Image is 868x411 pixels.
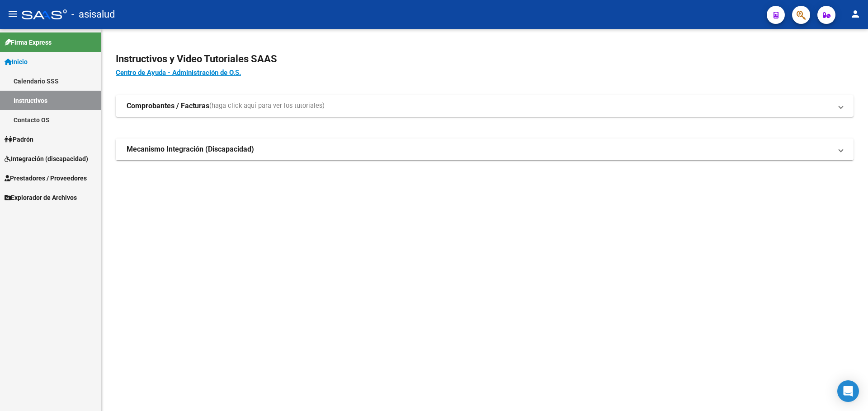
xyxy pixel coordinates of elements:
span: Prestadores / Proveedores [5,173,87,183]
mat-icon: person [850,9,861,19]
a: Centro de Ayuda - Administración de O.S. [116,69,241,77]
span: Inicio [5,57,28,67]
div: Open Intercom Messenger [837,380,859,402]
mat-expansion-panel-header: Mecanismo Integración (Discapacidad) [116,139,854,160]
mat-icon: menu [7,9,18,19]
span: (haga click aquí para ver los tutoriales) [209,101,325,111]
span: Integración (discapacidad) [5,154,88,164]
span: Padrón [5,134,33,144]
mat-expansion-panel-header: Comprobantes / Facturas(haga click aquí para ver los tutoriales) [116,95,854,117]
span: Explorador de Archivos [5,193,77,203]
strong: Comprobantes / Facturas [127,101,209,111]
strong: Mecanismo Integración (Discapacidad) [127,144,254,154]
span: - asisalud [71,5,115,24]
h2: Instructivos y Video Tutoriales SAAS [116,51,854,68]
span: Firma Express [5,37,52,47]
